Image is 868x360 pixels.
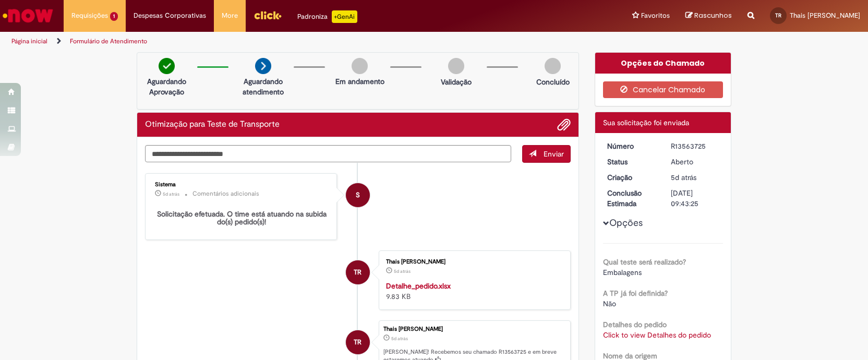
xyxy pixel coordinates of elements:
[192,189,259,198] small: Comentários adicionais
[671,188,719,209] div: [DATE] 09:43:25
[544,149,564,159] span: Enviar
[254,7,282,23] img: click_logo_yellow_360x200.png
[8,32,571,51] ul: Trilhas de página
[790,11,860,20] span: Thais [PERSON_NAME]
[255,58,271,74] img: arrow-next.png
[159,58,175,74] img: check-circle-green.png
[671,173,696,182] span: 5d atrás
[671,141,719,151] div: R13563725
[603,289,668,298] b: A TP já foi definida?
[155,182,329,188] div: Sistema
[603,330,711,340] a: Click to view Detalhes do pedido
[603,320,667,329] b: Detalhes do pedido
[545,58,561,74] img: img-circle-grey.png
[394,268,411,274] span: 5d atrás
[238,76,288,97] p: Aguardando atendimento
[1,5,55,26] img: ServiceNow
[441,77,472,87] p: Validação
[163,191,179,197] span: 5d atrás
[599,172,664,183] dt: Criação
[297,10,357,23] div: Padroniza
[603,268,642,277] span: Embalagens
[332,10,357,23] p: +GenAi
[110,12,118,21] span: 1
[536,77,570,87] p: Concluído
[391,335,408,342] span: 5d atrás
[352,58,368,74] img: img-circle-grey.png
[386,281,451,291] a: Detalhe_pedido.xlsx
[386,259,560,265] div: Thais [PERSON_NAME]
[603,81,724,98] button: Cancelar Chamado
[354,330,361,355] span: TR
[383,326,565,332] div: Thais [PERSON_NAME]
[346,330,370,354] div: Thais De Lima Rocha
[141,76,192,97] p: Aguardando Aprovação
[134,10,206,21] span: Despesas Corporativas
[595,53,731,74] div: Opções do Chamado
[641,10,670,21] span: Favoritos
[685,11,732,21] a: Rascunhos
[557,118,571,131] button: Adicionar anexos
[163,191,179,197] time: 24/09/2025 15:43:28
[157,209,329,226] b: Solicitação efetuada. O time está atuando na subida do(s) pedido(s)!
[599,157,664,167] dt: Status
[775,12,781,19] span: TR
[694,10,732,20] span: Rascunhos
[522,145,571,163] button: Enviar
[354,260,361,285] span: TR
[603,118,689,127] span: Sua solicitação foi enviada
[599,141,664,151] dt: Número
[603,257,686,267] b: Qual teste será realizado?
[335,76,384,87] p: Em andamento
[386,281,560,302] div: 9.83 KB
[671,157,719,167] div: Aberto
[599,188,664,209] dt: Conclusão Estimada
[222,10,238,21] span: More
[448,58,464,74] img: img-circle-grey.png
[394,268,411,274] time: 24/09/2025 15:42:57
[603,299,616,308] span: Não
[11,37,47,45] a: Página inicial
[145,145,511,163] textarea: Digite sua mensagem aqui...
[671,173,696,182] time: 24/09/2025 15:43:21
[346,183,370,207] div: System
[70,37,147,45] a: Formulário de Atendimento
[346,260,370,284] div: Thais De Lima Rocha
[356,183,360,208] span: S
[145,120,280,129] h2: Otimização para Teste de Transporte Histórico de tíquete
[671,172,719,183] div: 24/09/2025 15:43:21
[71,10,108,21] span: Requisições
